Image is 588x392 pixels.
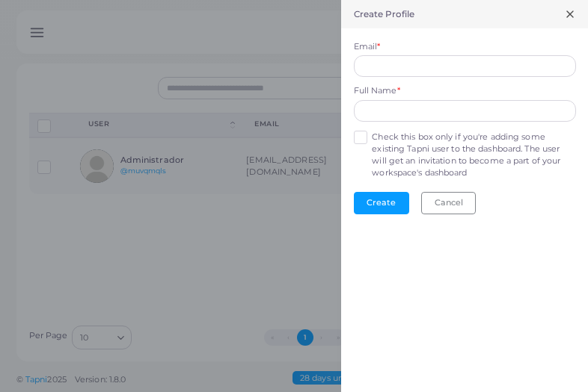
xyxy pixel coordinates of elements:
[354,41,381,53] label: Email
[354,192,409,214] button: Create
[421,192,476,214] button: Cancel
[372,131,575,179] label: Check this box only if you're adding some existing Tapni user to the dashboard. The user will get...
[354,85,400,97] label: Full Name
[354,9,415,19] h5: Create Profile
